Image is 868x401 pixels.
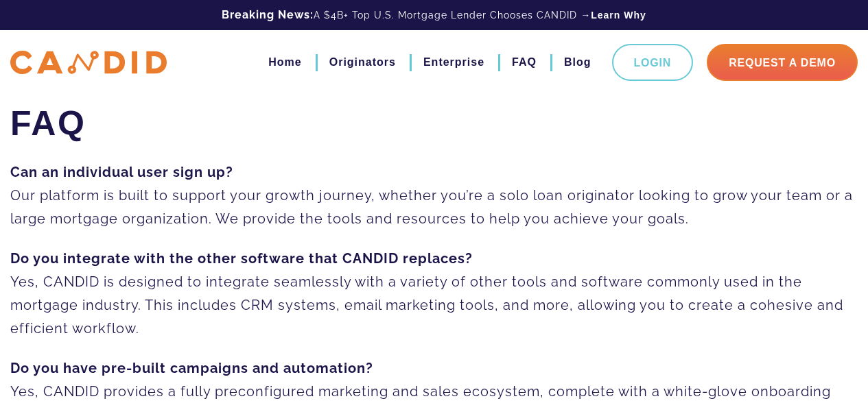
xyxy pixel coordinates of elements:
p: Yes, CANDID is designed to integrate seamlessly with a variety of other tools and software common... [10,247,858,340]
a: Login [612,44,694,81]
h1: FAQ [10,103,858,144]
p: Our platform is built to support your growth journey, whether you’re a solo loan originator looki... [10,160,858,230]
a: FAQ [512,51,537,74]
a: Learn Why [591,8,646,22]
a: Home [268,51,301,74]
a: Originators [329,51,396,74]
img: CANDID APP [10,51,167,75]
strong: Do you integrate with the other software that CANDID replaces? [10,250,473,267]
a: Blog [564,51,591,74]
a: Enterprise [423,51,484,74]
strong: Can an individual user sign up? [10,164,233,180]
b: Breaking News: [222,8,314,21]
a: Request A Demo [707,44,858,81]
strong: Do you have pre-built campaigns and automation? [10,360,373,376]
